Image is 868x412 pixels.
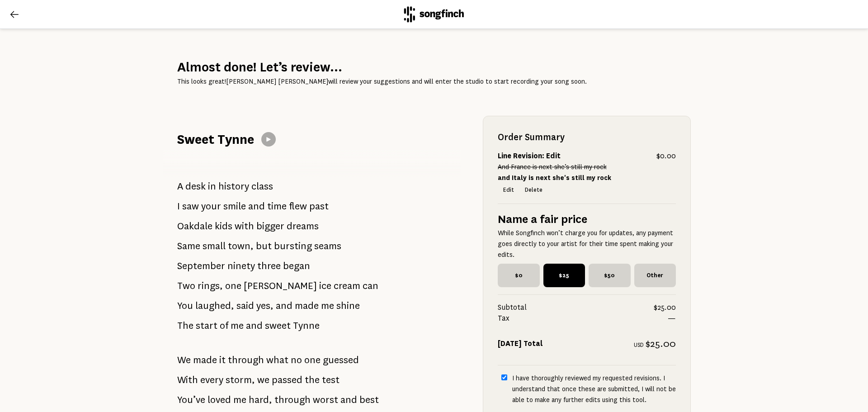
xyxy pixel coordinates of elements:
[334,277,360,295] span: cream
[226,371,255,389] span: storm,
[244,277,317,295] span: [PERSON_NAME]
[196,317,217,335] span: start
[498,131,676,143] h2: Order Summary
[177,391,205,409] span: You’ve
[177,371,198,389] span: With
[266,351,288,369] span: what
[498,211,676,227] h5: Name a fair price
[195,297,234,315] span: laughed,
[177,237,200,255] span: Same
[295,297,319,315] span: made
[646,338,676,349] span: $25.00
[201,197,221,215] span: your
[501,374,507,380] input: I have thoroughly reviewed my requested revisions. I understand that once these are submitted, I ...
[272,371,302,389] span: passed
[218,177,249,195] span: history
[177,130,254,148] h1: Sweet Tynne
[228,351,264,369] span: through
[283,257,310,275] span: began
[246,317,263,335] span: and
[200,371,223,389] span: every
[177,317,193,335] span: The
[251,177,273,195] span: class
[498,152,561,160] strong: Line Revision: Edit
[203,237,226,255] span: small
[291,351,302,369] span: no
[177,297,193,315] span: You
[208,177,216,195] span: in
[276,297,292,315] span: and
[498,313,668,324] span: Tax
[177,177,183,195] span: A
[340,391,357,409] span: and
[256,217,284,235] span: bigger
[223,197,246,215] span: smile
[185,177,206,195] span: desk
[274,391,311,409] span: through
[634,342,644,348] span: USD
[265,317,291,335] span: sweet
[208,391,231,409] span: loved
[227,257,255,275] span: ninety
[309,197,329,215] span: past
[498,302,654,313] span: Subtotal
[177,277,195,295] span: Two
[498,227,676,260] p: While Songfinch won’t charge you for updates, any payment goes directly to your artist for their ...
[228,237,254,255] span: town,
[177,197,180,215] span: I
[287,217,319,235] span: dreams
[220,317,228,335] span: of
[314,237,341,255] span: seams
[304,351,321,369] span: one
[363,277,378,295] span: can
[498,184,519,196] button: Edit
[198,277,223,295] span: rings,
[319,277,331,295] span: ice
[193,351,217,369] span: made
[321,297,334,315] span: me
[289,197,307,215] span: flew
[177,351,191,369] span: We
[177,217,212,235] span: Oakdale
[498,174,611,181] strong: and Italy is next she's still my rock
[498,264,540,287] span: $0
[322,371,340,389] span: test
[177,58,691,76] h2: Almost done! Let’s review...
[305,371,320,389] span: the
[215,217,232,235] span: kids
[257,257,281,275] span: three
[231,317,244,335] span: me
[293,317,320,335] span: Tynne
[336,297,360,315] span: shine
[248,197,265,215] span: and
[543,264,585,287] span: $25
[249,391,272,409] span: hard,
[236,297,254,315] span: said
[498,163,607,170] s: And France is next she’s still my rock
[256,297,274,315] span: yes,
[235,217,254,235] span: with
[589,264,631,287] span: $50
[274,237,312,255] span: bursting
[498,340,543,348] strong: [DATE] Total
[519,184,548,196] button: Delete
[256,237,272,255] span: but
[177,257,225,275] span: September
[219,351,226,369] span: it
[323,351,359,369] span: guessed
[182,197,199,215] span: saw
[654,302,676,313] span: $25.00
[313,391,338,409] span: worst
[359,391,379,409] span: best
[257,371,269,389] span: we
[512,373,676,405] p: I have thoroughly reviewed my requested revisions. I understand that once these are submitted, I ...
[225,277,241,295] span: one
[656,151,676,161] span: $0.00
[233,391,246,409] span: me
[177,76,691,87] p: This looks great! [PERSON_NAME] [PERSON_NAME] will review your suggestions and will enter the stu...
[267,197,287,215] span: time
[634,264,676,287] span: Other
[668,313,676,324] span: —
